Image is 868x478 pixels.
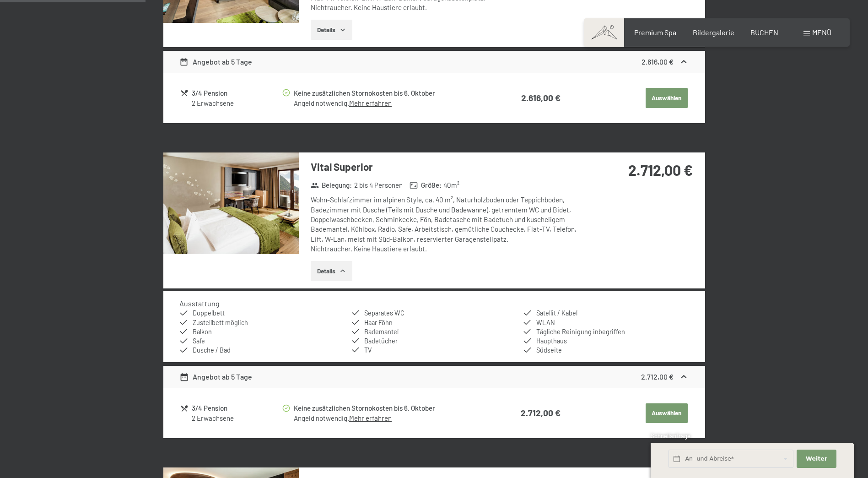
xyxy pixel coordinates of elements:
div: Angebot ab 5 Tage2.616,00 € [163,51,705,73]
strong: 2.712,00 € [641,372,674,381]
div: Angeld notwendig. [294,413,484,423]
span: Tägliche Reinigung inbegriffen [536,328,625,336]
div: Wohn-Schlafzimmer im alpinen Style, ca. 40 m², Naturholzboden oder Teppichboden, Badezimmer mit D... [311,195,583,254]
span: Schnellanfrage [651,432,690,440]
span: 40 m² [443,180,459,190]
div: 2 Erwachsene [192,98,281,108]
a: Mehr erfahren [349,99,392,107]
div: Angebot ab 5 Tage [179,56,252,67]
img: mss_renderimg.php [163,152,299,254]
span: Doppelbett [193,309,225,317]
div: Angebot ab 5 Tage [179,371,252,382]
button: Details [311,20,352,40]
span: Separates WC [364,309,404,317]
a: Premium Spa [634,28,676,37]
span: TV [364,346,372,354]
span: Bademantel [364,328,399,336]
div: Angeld notwendig. [294,98,484,108]
button: Auswählen [646,403,688,424]
span: WLAN [536,319,555,326]
a: Bildergalerie [693,28,734,37]
span: Zustellbett möglich [193,319,248,326]
div: Keine zusätzlichen Stornokosten bis 6. Oktober [294,403,484,413]
strong: 2.616,00 € [521,92,561,103]
span: Weiter [806,455,827,463]
span: Balkon [193,328,212,336]
span: Südseite [536,346,562,354]
button: Details [311,261,352,281]
span: Safe [193,337,205,345]
span: Satellit / Kabel [536,309,577,317]
a: Mehr erfahren [349,414,392,422]
strong: Belegung : [311,180,352,190]
span: Haar Föhn [364,319,393,326]
strong: 2.712,00 € [628,161,693,179]
strong: 2.616,00 € [642,57,674,66]
div: 2 Erwachsene [192,413,281,423]
span: Haupthaus [536,337,567,345]
div: Angebot ab 5 Tage2.712,00 € [163,366,705,388]
h4: Ausstattung [179,299,220,308]
h3: Vital Superior [311,160,583,174]
strong: Größe : [410,180,442,190]
button: Auswählen [646,88,688,108]
span: Dusche / Bad [193,346,231,354]
a: BUCHEN [750,28,778,37]
button: Weiter [797,450,836,468]
span: Menü [812,28,831,37]
strong: 2.712,00 € [521,407,561,418]
span: Badetücher [364,337,398,345]
span: 2 bis 4 Personen [354,180,403,190]
div: 3/4 Pension [192,88,281,98]
div: Keine zusätzlichen Stornokosten bis 6. Oktober [294,88,484,98]
div: 3/4 Pension [192,403,281,413]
